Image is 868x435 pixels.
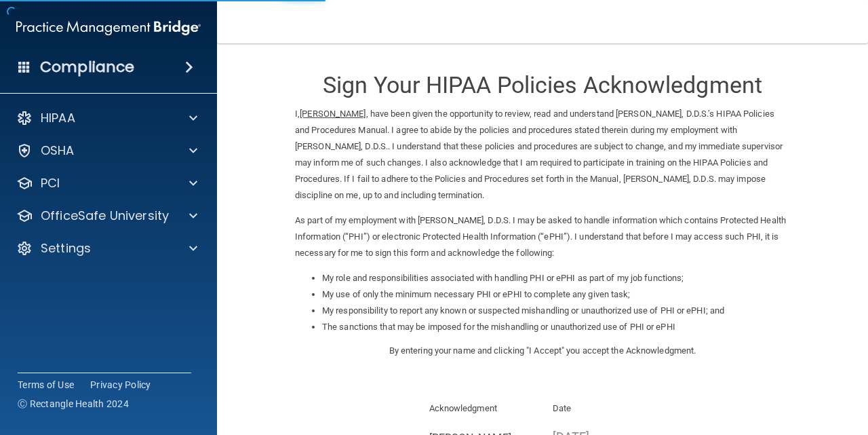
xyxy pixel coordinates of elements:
[16,143,197,159] a: OSHA
[16,14,201,41] img: PMB logo
[41,240,91,257] p: Settings
[16,240,197,257] a: Settings
[322,270,790,286] li: My role and responsibilities associated with handling PHI or ePHI as part of my job functions;
[41,175,60,191] p: PCI
[40,58,134,77] h4: Compliance
[41,143,75,159] p: OSHA
[295,106,790,204] p: I, , have been given the opportunity to review, read and understand [PERSON_NAME], D.D.S.’s HIPAA...
[16,208,197,224] a: OfficeSafe University
[18,378,74,392] a: Terms of Use
[41,208,169,224] p: OfficeSafe University
[16,110,197,126] a: HIPAA
[322,286,790,303] li: My use of only the minimum necessary PHI or ePHI to complete any given task;
[295,343,790,359] p: By entering your name and clicking "I Accept" you accept the Acknowledgment.
[295,212,790,261] p: As part of my employment with [PERSON_NAME], D.D.S. I may be asked to handle information which co...
[16,175,197,191] a: PCI
[429,400,533,417] p: Acknowledgment
[18,397,129,411] span: Ⓒ Rectangle Health 2024
[322,319,790,335] li: The sanctions that may be imposed for the mishandling or unauthorized use of PHI or ePHI
[322,303,790,319] li: My responsibility to report any known or suspected mishandling or unauthorized use of PHI or ePHI...
[553,400,656,417] p: Date
[90,378,151,392] a: Privacy Policy
[295,73,790,98] h3: Sign Your HIPAA Policies Acknowledgment
[41,110,75,126] p: HIPAA
[300,109,366,119] ins: [PERSON_NAME]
